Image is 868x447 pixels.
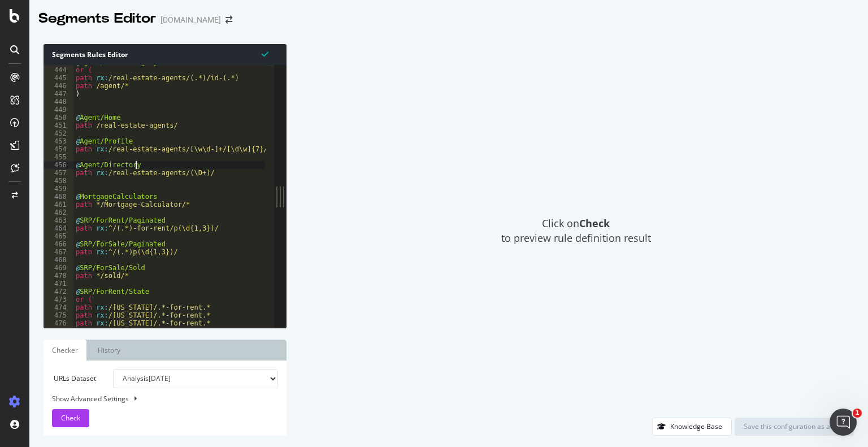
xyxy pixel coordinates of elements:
iframe: Intercom live chat [830,409,857,436]
button: Check [52,409,89,427]
div: 446 [44,82,73,90]
a: Checker [44,340,86,361]
div: 477 [44,327,73,335]
div: 455 [44,153,73,161]
div: 469 [44,264,73,272]
div: 465 [44,232,73,240]
div: 472 [44,288,73,296]
div: 447 [44,90,73,98]
div: Knowledge Base [670,422,722,431]
div: 471 [44,280,73,288]
div: 451 [44,121,73,129]
div: 462 [44,209,73,216]
strong: Check [579,216,610,230]
a: History [89,340,129,361]
div: 444 [44,66,73,74]
span: Check [61,413,80,423]
div: 449 [44,106,73,114]
div: Save this configuration as active [744,422,845,431]
div: 475 [44,311,73,319]
div: 460 [44,193,73,201]
span: 1 [853,409,862,418]
div: Segments Editor [38,9,156,28]
a: Knowledge Base [652,422,732,431]
div: 448 [44,98,73,106]
div: Segments Rules Editor [44,44,287,65]
button: Knowledge Base [652,418,732,436]
div: arrow-right-arrow-left [225,16,232,24]
div: Show Advanced Settings [44,394,270,403]
div: 473 [44,296,73,303]
button: Save this configuration as active [735,418,854,436]
div: 463 [44,216,73,224]
div: 474 [44,303,73,311]
div: 457 [44,169,73,177]
div: 450 [44,114,73,121]
div: 453 [44,137,73,145]
span: Syntax is valid [262,49,268,59]
div: 456 [44,161,73,169]
div: 470 [44,272,73,280]
div: 454 [44,145,73,153]
div: 458 [44,177,73,185]
div: [DOMAIN_NAME] [160,14,221,25]
div: 461 [44,201,73,209]
div: 476 [44,319,73,327]
div: 445 [44,74,73,82]
div: 467 [44,248,73,256]
label: URLs Dataset [44,369,105,388]
span: Click on to preview rule definition result [501,216,651,245]
div: 459 [44,185,73,193]
div: 466 [44,240,73,248]
div: 464 [44,224,73,232]
div: 468 [44,256,73,264]
div: 452 [44,129,73,137]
